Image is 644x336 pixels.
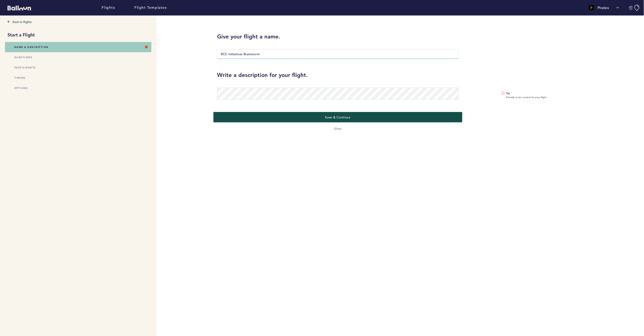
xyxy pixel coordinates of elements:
[217,49,459,59] input: Name
[14,45,48,49] span: Name & Description
[506,91,637,95] b: Tip
[7,32,149,38] h1: Start a Flight
[7,19,149,24] a: Back to flights
[217,33,459,40] h2: Give your flight a name.
[14,76,26,79] span: timing
[4,5,31,10] a: Balloon
[14,86,28,90] span: options
[214,112,462,122] button: Save & Continue
[506,91,637,99] span: Provide more context for your flight.
[102,5,115,10] a: Flights
[334,126,342,130] span: Clear
[598,5,609,10] p: Pirates
[629,5,640,11] button: Manage Account
[7,5,31,10] svg: Balloon
[217,126,459,131] button: Clear
[325,115,350,119] span: Save & Continue
[217,71,637,79] h2: Write a description for your flight.
[14,56,32,59] span: questions
[217,88,459,100] textarea: Description
[587,3,622,13] button: Pirates
[14,66,36,69] span: participants
[134,5,167,10] a: Flight Templates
